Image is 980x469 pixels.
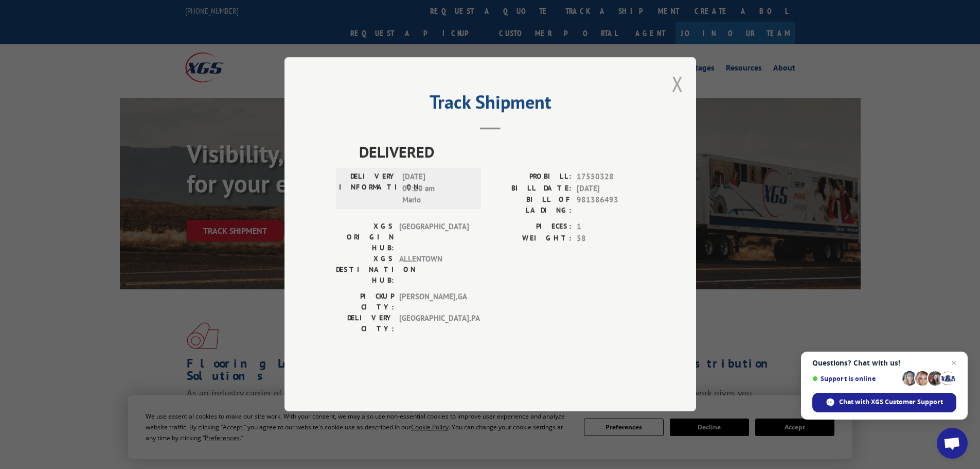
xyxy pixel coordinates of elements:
[399,254,469,286] span: ALLENTOWN
[399,313,469,335] span: [GEOGRAPHIC_DATA] , PA
[490,195,572,216] label: BILL OF LADING:
[336,254,394,286] label: XGS DESTINATION HUB:
[336,291,394,313] label: PICKUP CITY:
[490,221,572,233] label: PIECES:
[359,141,645,164] span: DELIVERED
[577,233,645,245] span: 58
[577,183,645,195] span: [DATE]
[336,313,394,335] label: DELIVERY CITY:
[577,171,645,183] span: 17550328
[490,171,572,183] label: PROBILL:
[490,233,572,245] label: WEIGHT:
[812,359,956,367] span: Questions? Chat with us!
[402,171,472,206] span: [DATE] 09:20 am Mario
[339,171,397,206] label: DELIVERY INFORMATION:
[812,393,956,412] span: Chat with XGS Customer Support
[937,428,968,459] a: Open chat
[399,291,469,313] span: [PERSON_NAME] , GA
[672,70,683,97] button: Close modal
[577,221,645,233] span: 1
[336,221,394,254] label: XGS ORIGIN HUB:
[839,397,943,407] span: Chat with XGS Customer Support
[490,183,572,195] label: BILL DATE:
[812,375,899,383] span: Support is online
[577,195,645,216] span: 981386493
[336,95,645,114] h2: Track Shipment
[399,221,469,254] span: [GEOGRAPHIC_DATA]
